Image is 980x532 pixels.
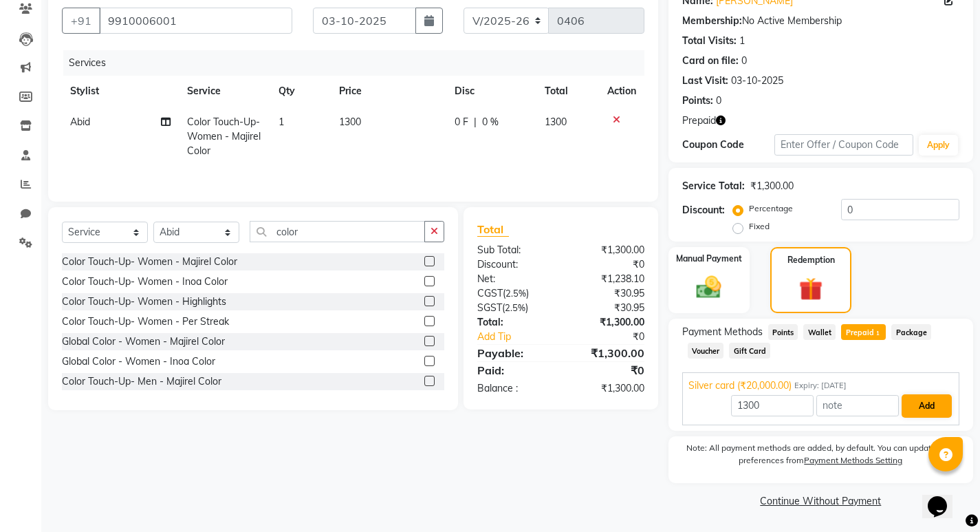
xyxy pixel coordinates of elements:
div: No Active Membership [682,14,959,28]
input: Enter Offer / Coupon Code [774,134,913,156]
span: 0 F [455,115,468,129]
span: 1300 [545,116,567,128]
div: Global Color - Women - Inoa Color [62,354,215,369]
span: Prepaid [841,324,886,340]
div: Balance : [467,381,560,396]
button: Add [902,394,952,418]
button: +91 [62,8,100,34]
label: Redemption [787,254,835,266]
span: 1 [279,116,284,128]
span: Silver card (₹20,000.00) [688,379,792,393]
span: Prepaid [682,114,716,128]
div: Color Touch-Up- Women - Highlights [62,295,226,309]
span: Voucher [688,343,724,359]
div: ₹1,300.00 [560,381,654,396]
span: | [474,115,477,129]
span: Package [891,324,931,340]
span: 2.5% [505,302,525,313]
a: Continue Without Payment [671,494,970,509]
span: 0 % [482,115,499,129]
div: 1 [739,34,745,48]
th: Price [331,76,446,107]
button: Apply [919,135,958,156]
label: Percentage [749,202,793,215]
div: ₹1,238.10 [560,272,654,286]
div: Total: [467,315,560,330]
label: Manual Payment [676,253,742,265]
iframe: chat widget [922,477,966,518]
div: ₹30.95 [560,286,654,301]
div: Net: [467,272,560,286]
label: Note: All payment methods are added, by default. You can update your preferences from [682,442,959,472]
div: Card on file: [682,54,739,68]
div: Services [63,50,655,76]
div: 0 [716,94,721,108]
label: Fixed [749,220,770,233]
div: 03-10-2025 [731,74,783,88]
div: ( ) [467,286,560,301]
div: Sub Total: [467,243,560,257]
th: Service [179,76,270,107]
div: Global Color - Women - Majirel Color [62,334,225,349]
span: Total [477,222,509,237]
input: Search or Scan [250,221,425,242]
span: Payment Methods [682,325,763,339]
span: CGST [477,287,503,299]
div: Color Touch-Up- Women - Majirel Color [62,255,237,269]
div: ₹0 [560,362,654,379]
div: Color Touch-Up- Women - Per Streak [62,315,229,329]
span: Color Touch-Up- Women - Majirel Color [187,116,261,157]
span: Points [768,324,798,340]
div: Color Touch-Up- Women - Inoa Color [62,275,228,289]
span: 1300 [339,116,361,128]
span: SGST [477,301,502,314]
div: Membership: [682,14,742,28]
span: Wallet [803,324,836,340]
div: ₹1,300.00 [560,315,654,330]
span: Expiry: [DATE] [794,380,847,392]
span: Gift Card [729,343,770,359]
th: Total [536,76,599,107]
span: 1 [874,330,882,338]
div: Paid: [467,362,560,379]
div: ( ) [467,301,560,315]
div: Discount: [467,257,560,272]
div: Coupon Code [682,138,774,152]
a: Add Tip [467,330,576,344]
div: ₹0 [576,330,655,344]
div: Points: [682,94,713,108]
th: Qty [270,76,331,107]
span: Abid [70,116,90,128]
div: ₹1,300.00 [560,345,654,361]
div: ₹1,300.00 [750,179,794,193]
div: Color Touch-Up- Men - Majirel Color [62,374,221,389]
div: Last Visit: [682,74,728,88]
label: Payment Methods Setting [804,454,902,467]
div: Total Visits: [682,34,737,48]
img: _gift.svg [792,275,830,304]
div: 0 [741,54,747,68]
div: Service Total: [682,179,745,193]
div: Discount: [682,203,725,217]
div: ₹0 [560,257,654,272]
input: Search by Name/Mobile/Email/Code [99,8,292,34]
th: Disc [446,76,536,107]
img: _cash.svg [688,273,729,302]
input: note [816,395,899,416]
div: ₹1,300.00 [560,243,654,257]
input: Amount [731,395,814,416]
th: Action [599,76,644,107]
div: ₹30.95 [560,301,654,315]
span: 2.5% [505,288,526,299]
div: Payable: [467,345,560,361]
th: Stylist [62,76,179,107]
